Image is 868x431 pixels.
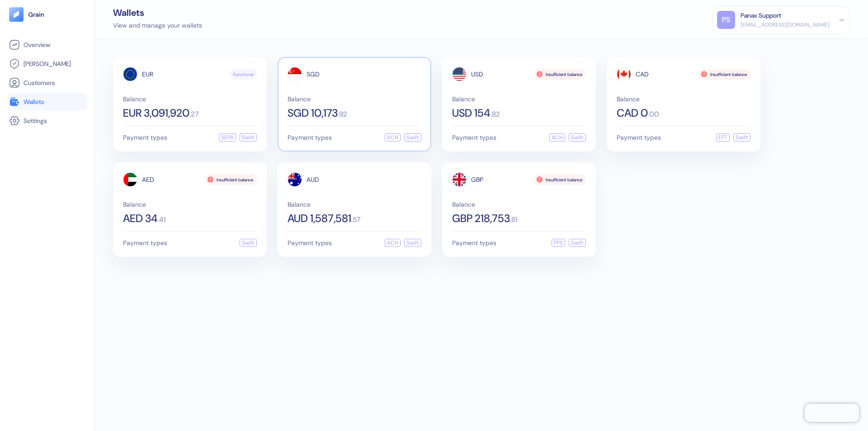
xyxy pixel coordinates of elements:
span: AED [142,176,154,183]
div: Swift [240,239,257,247]
span: Wallets [24,97,44,106]
span: EUR 3,091,920 [123,108,189,118]
span: Balance [452,201,586,208]
span: USD 154 [452,108,491,118]
span: . 57 [351,216,360,223]
a: Customers [9,77,85,88]
span: . 00 [648,111,659,118]
div: FPS [552,239,565,247]
div: ACH [385,239,401,247]
div: Swift [569,239,586,247]
span: AUD [307,176,319,183]
a: Wallets [9,96,85,107]
div: ACH [549,133,565,142]
span: Balance [288,96,421,102]
div: EFT [716,133,730,142]
span: Balance [452,96,586,102]
span: Balance [617,96,750,102]
span: Payment types [617,134,661,141]
span: Customers [24,78,55,87]
img: logo-tablet-V2.svg [9,7,24,22]
span: Balance [288,201,421,208]
span: Balance [123,201,257,208]
span: GBP [471,176,483,183]
span: . 92 [338,111,347,118]
span: . 41 [158,216,166,223]
div: Swift [404,239,421,247]
span: Payment types [288,240,332,246]
span: AED 34 [123,213,158,224]
span: CAD [636,71,649,77]
span: GBP 218,753 [452,213,510,224]
div: Swift [733,133,750,142]
span: EUR [142,71,153,77]
span: Balance [123,96,257,102]
span: Payment types [452,240,496,246]
span: Payment types [123,134,167,141]
span: USD [471,71,483,77]
span: Settings [24,116,47,125]
img: logo [28,11,45,18]
a: [PERSON_NAME] [9,58,85,69]
div: PS [717,11,735,29]
span: Payment types [288,134,332,141]
div: [EMAIL_ADDRESS][DOMAIN_NAME] [741,21,830,29]
a: Settings [9,115,85,126]
div: ACH [385,133,401,142]
iframe: Chatra live chat [805,404,859,422]
span: SGD 10,173 [288,108,338,118]
span: [PERSON_NAME] [24,59,71,68]
div: Insufficient balance [534,69,586,80]
div: Swift [404,133,421,142]
div: Insufficient balance [205,174,257,185]
span: Payment types [452,134,496,141]
span: . 81 [510,216,518,223]
span: CAD 0 [617,108,648,118]
div: Swift [240,133,257,142]
span: Payment types [123,240,167,246]
div: Swift [569,133,586,142]
div: View and manage your wallets [113,21,202,30]
span: . 82 [491,111,500,118]
span: AUD 1,587,581 [288,213,351,224]
span: SGD [307,71,320,77]
div: SEPA [219,133,236,142]
span: Functional [233,71,253,78]
div: Wallets [113,8,202,17]
span: Overview [24,40,50,49]
div: Insufficient balance [698,69,750,80]
div: Insufficient balance [534,174,586,185]
a: Overview [9,39,85,50]
span: . 27 [189,111,198,118]
div: Panax Support [741,11,781,20]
